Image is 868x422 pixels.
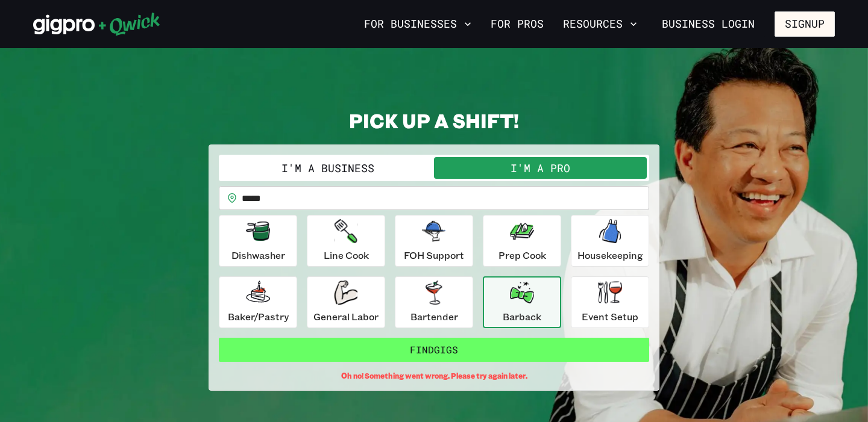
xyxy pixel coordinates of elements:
[228,309,289,324] p: Baker/Pastry
[582,309,638,324] p: Event Setup
[652,11,765,37] a: Business Login
[571,215,649,267] button: Housekeeping
[231,248,285,262] p: Dishwasher
[307,276,385,328] button: General Labor
[483,215,561,267] button: Prep Cook
[219,338,649,362] button: FindGigs
[313,309,379,324] p: General Labor
[324,248,369,262] p: Line Cook
[571,276,649,328] button: Event Setup
[775,11,835,37] button: Signup
[498,248,546,262] p: Prep Cook
[434,157,647,179] button: I'm a Pro
[209,108,659,132] h2: PICK UP A SHIFT!
[395,276,473,328] button: Bartender
[341,371,527,380] span: Oh no! Something went wrong. Please try again later.
[558,14,642,34] button: Resources
[577,248,643,262] p: Housekeeping
[221,157,434,179] button: I'm a Business
[219,215,297,267] button: Dishwasher
[486,14,549,34] a: For Pros
[359,14,476,34] button: For Businesses
[410,309,458,324] p: Bartender
[404,248,464,262] p: FOH Support
[483,276,561,328] button: Barback
[395,215,473,267] button: FOH Support
[503,309,541,324] p: Barback
[307,215,385,267] button: Line Cook
[219,276,297,328] button: Baker/Pastry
